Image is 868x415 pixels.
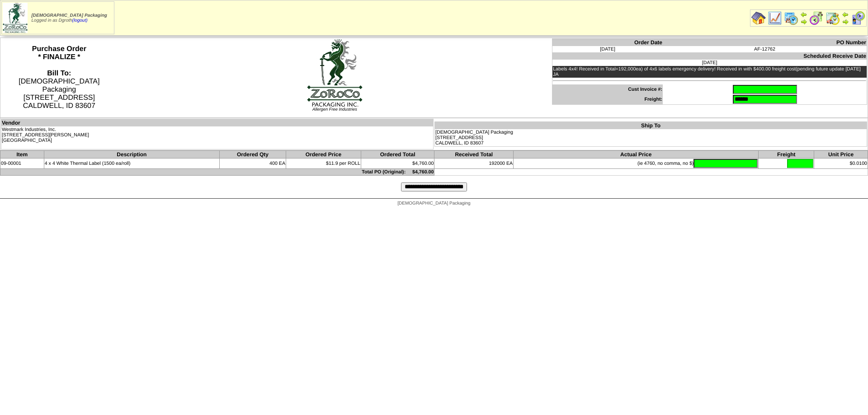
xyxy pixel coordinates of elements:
span: [DEMOGRAPHIC_DATA] Packaging [32,13,107,18]
td: Total PO (Original): $4,760.00 [0,169,434,176]
img: calendarprod.gif [784,11,798,25]
img: arrowleft.gif [842,11,849,18]
strong: Bill To: [47,70,71,77]
a: (logout) [72,18,88,23]
img: arrowright.gif [800,18,807,25]
td: $11.9 per ROLL [286,159,361,169]
td: $0.0100 [814,159,868,169]
td: [DATE] [552,46,663,52]
td: AF-12762 [663,46,867,52]
span: Allergen Free Industries [312,107,357,112]
img: home.gif [751,11,766,25]
th: Received Total [434,151,514,159]
th: Item [0,151,44,159]
th: Unit Price [814,151,868,159]
td: 4 x 4 White Thermal Label (1500 ea/roll) [44,159,219,169]
td: Freight: [552,94,663,105]
img: logoBig.jpg [307,38,363,107]
td: (ie 4760, no comma, no $) [514,159,759,169]
td: Westmark Industries, Inc. [STREET_ADDRESS][PERSON_NAME] [GEOGRAPHIC_DATA] [1,126,434,149]
td: Labels 4x4! Received in Total=192,000ea) of 4x6 labels emergency delivery! Received in with $400.... [552,66,867,78]
td: [DEMOGRAPHIC_DATA] Packaging [STREET_ADDRESS] CALDWELL, ID 83607 [435,129,867,147]
th: Description [44,151,219,159]
td: 400 EA [220,159,286,169]
img: arrowright.gif [842,18,849,25]
th: Ordered Total [361,151,434,159]
img: arrowleft.gif [800,11,807,18]
span: [DEMOGRAPHIC_DATA] Packaging [STREET_ADDRESS] CALDWELL, ID 83607 [19,70,99,110]
th: Freight [759,151,814,159]
th: Scheduled Receive Date [552,52,867,60]
th: Purchase Order * FINALIZE * [0,38,118,118]
img: zoroco-logo-small.webp [3,3,28,33]
img: calendarblend.gif [809,11,824,25]
span: [DEMOGRAPHIC_DATA] Packaging [397,201,470,206]
td: 192000 EA [434,159,514,169]
td: $4,760.00 [361,159,434,169]
span: Logged in as Dgroth [32,13,107,23]
img: calendarinout.gif [826,11,840,25]
th: Order Date [552,39,663,47]
th: Vendor [1,119,434,127]
th: Ordered Price [286,151,361,159]
td: 09-00001 [0,159,44,169]
td: Cust Invoice #: [552,84,663,94]
th: Ordered Qty [220,151,286,159]
td: [DATE] [552,60,867,66]
th: Actual Price [514,151,759,159]
th: PO Number [663,39,867,47]
th: Ship To [435,122,867,130]
img: calendarcustomer.gif [851,11,865,25]
img: line_graph.gif [768,11,782,25]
